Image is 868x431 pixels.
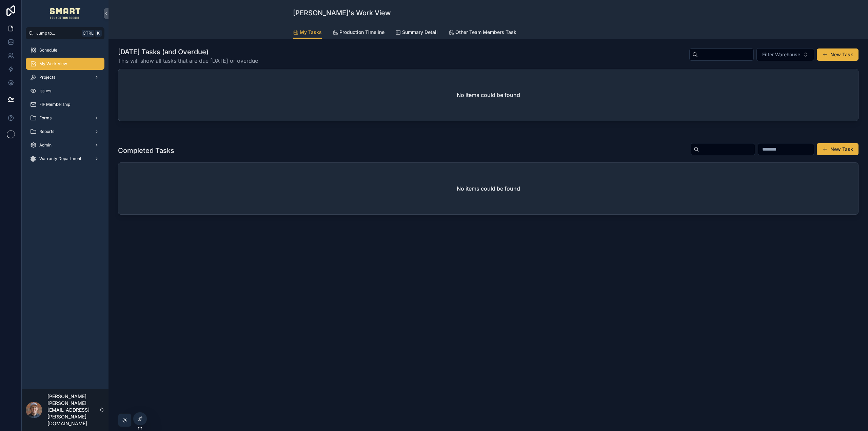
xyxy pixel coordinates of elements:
span: FIF Membership [39,102,70,107]
h2: No items could be found [457,91,520,99]
span: Filter Warehouse [762,51,800,58]
h2: No items could be found [457,184,520,193]
img: App logo [50,8,81,19]
button: New Task [817,48,859,61]
a: Production Timeline [333,26,384,40]
span: Other Team Members Task [455,29,516,36]
span: My Work View [39,61,67,66]
h1: [DATE] Tasks (and Overdue) [118,47,258,57]
span: My Tasks [300,29,322,36]
a: Other Team Members Task [449,26,516,40]
p: [PERSON_NAME] [PERSON_NAME][EMAIL_ADDRESS][PERSON_NAME][DOMAIN_NAME] [47,393,99,427]
span: Forms [39,115,52,121]
span: Summary Detail [402,29,438,36]
a: My Work View [26,58,104,70]
h1: [PERSON_NAME]'s Work View [293,8,391,18]
a: Forms [26,112,104,124]
button: New Task [817,143,859,155]
span: Ctrl [82,30,94,37]
a: FIF Membership [26,98,104,111]
a: Schedule [26,44,104,56]
a: Summary Detail [395,26,438,40]
a: Projects [26,71,104,83]
a: My Tasks [293,26,322,39]
span: Issues [39,88,51,94]
h1: Completed Tasks [118,146,174,155]
button: Jump to...CtrlK [26,27,104,39]
span: Schedule [39,47,57,53]
span: Warranty Department [39,156,81,161]
a: Admin [26,139,104,151]
span: This will show all tasks that are due [DATE] or overdue [118,57,258,65]
span: Reports [39,129,54,134]
span: Production Timeline [339,29,384,36]
span: Admin [39,142,52,148]
span: Jump to... [36,31,79,36]
a: Warranty Department [26,153,104,165]
span: Projects [39,75,55,80]
a: Reports [26,125,104,138]
a: Issues [26,85,104,97]
span: K [96,31,101,36]
button: Select Button [756,48,814,61]
div: scrollable content [22,39,108,174]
